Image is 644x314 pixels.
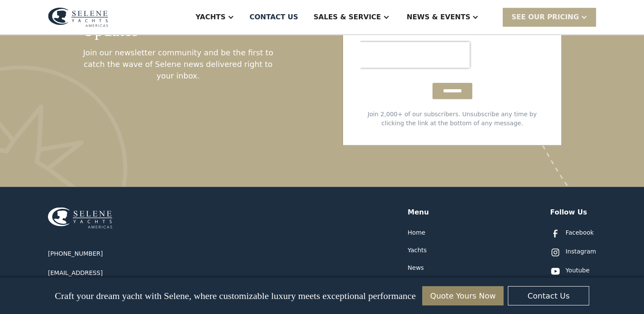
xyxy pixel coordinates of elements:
[550,228,594,239] a: Facebook
[508,286,589,305] a: Contact Us
[503,8,596,26] div: SEE Our Pricing
[408,207,429,217] div: Menu
[250,12,298,22] div: Contact US
[566,228,594,237] div: Facebook
[422,286,504,305] a: Quote Yours Now
[550,207,587,217] div: Follow Us
[407,12,471,22] div: News & EVENTS
[511,12,579,22] div: SEE Our Pricing
[48,269,151,287] a: [EMAIL_ADDRESS][DOMAIN_NAME]
[313,12,381,22] div: Sales & Service
[55,290,416,302] p: Craft your dream yacht with Selene, where customizable luxury meets exceptional performance
[566,266,590,275] div: Youtube
[196,12,226,22] div: Yachts
[408,246,427,255] a: Yachts
[82,47,274,82] div: Join our newsletter community and be the first to catch the wave of Selene news delivered right t...
[566,247,596,256] div: Instagram
[360,110,544,128] div: Join 2,000+ of our subscribers. Unsubscribe any time by clicking the link at the bottom of any me...
[48,7,108,27] img: logo
[550,247,596,257] a: Instagram
[408,228,425,237] a: Home
[550,266,590,276] a: Youtube
[48,249,103,258] a: [PHONE_NUMBER]
[408,263,424,272] a: News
